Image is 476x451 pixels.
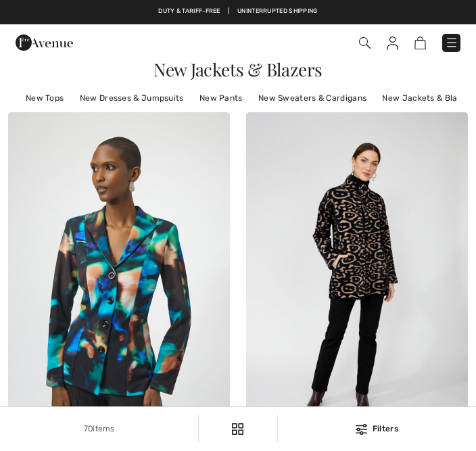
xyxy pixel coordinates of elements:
a: New Dresses & Jumpsuits [73,89,191,107]
img: My Info [387,37,398,50]
a: 1ère Avenue [16,37,73,48]
img: Formal Long Sleeve Blazer Style 254104. Black/Multi [8,112,230,445]
a: New Tops [19,89,70,107]
img: Casual Animal Print Jacket Style 253841. Black/Beige [246,112,468,445]
img: Filters [356,424,367,435]
span: 70 [84,424,93,433]
a: New Sweaters & Cardigans [252,89,373,107]
a: New Pants [193,89,249,107]
span: New Jackets & Blazers [153,57,323,81]
img: Shopping Bag [414,37,426,49]
img: 1ère Avenue [16,29,73,56]
div: Filters [286,423,468,435]
img: Filters [232,423,243,435]
img: Menu [445,36,458,49]
img: Search [359,37,371,49]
